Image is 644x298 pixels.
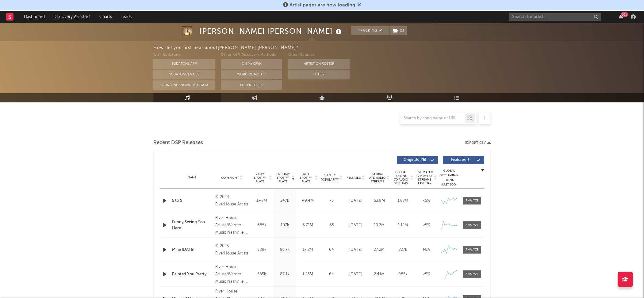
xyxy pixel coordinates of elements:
[221,59,282,69] button: On My Own
[298,247,318,253] div: 17.2M
[153,52,215,59] div: With Sodatone
[369,198,389,204] div: 53.9M
[172,219,212,231] a: Funny Seeing You Here
[393,198,413,204] div: 1.87M
[20,11,49,23] a: Dashboard
[199,26,343,36] div: [PERSON_NAME] [PERSON_NAME]
[289,3,355,8] span: Artist pages are now loading
[401,158,429,162] span: Originals ( 26 )
[416,198,437,204] div: <5%
[221,80,282,90] button: Other Tools
[153,80,215,90] button: Sodatone Snowflake Data
[275,247,295,253] div: 93.7k
[221,70,282,79] button: Word Of Mouth
[447,158,475,162] span: Features ( 1 )
[321,222,342,228] div: 65
[347,176,361,180] span: Released
[298,198,318,204] div: 49.4M
[351,26,389,35] button: Tracking
[288,59,350,69] button: Artist on Roster
[393,222,413,228] div: 1.12M
[275,172,291,183] span: Last Day Spotify Plays
[275,271,295,277] div: 87.1k
[252,247,272,253] div: 589k
[153,59,215,69] button: Sodatone App
[116,11,136,23] a: Leads
[215,214,249,236] div: River House Artists/Warner Music Nashville, © 2025 River House Artists under exclusive license to...
[393,170,409,185] span: Global Rolling 7D Audio Streams
[321,173,339,182] span: Spotify Popularity
[298,172,314,183] span: ATD Spotify Plays
[172,175,212,180] div: Name
[389,26,407,35] button: (1)
[393,247,413,253] div: 827k
[345,222,366,228] div: [DATE]
[215,263,249,285] div: River House Artists/Warner Music Nashville, © 2025 River House Artists under exclusive license to...
[397,156,438,164] button: Originals(26)
[172,198,212,204] a: 5 to 9
[288,70,350,79] button: Other
[298,222,318,228] div: 6.71M
[345,198,366,204] div: [DATE]
[215,193,249,208] div: © 2024 RiverHouse Artists
[621,12,628,17] div: 99 +
[393,271,413,277] div: 985k
[416,271,437,277] div: <5%
[221,52,282,59] div: Other A&R Discovery Methods
[416,222,437,228] div: <5%
[619,14,623,19] button: 99+
[369,172,386,183] span: Global ATD Audio Streams
[389,26,407,35] span: ( 1 )
[153,44,644,52] div: How did you first hear about [PERSON_NAME] [PERSON_NAME] ?
[345,271,366,277] div: [DATE]
[298,271,318,277] div: 1.45M
[401,116,465,121] input: Search by song name or URL
[275,222,295,228] div: 107k
[252,271,272,277] div: 585k
[465,141,491,145] button: Export CSV
[252,172,268,183] span: 7 Day Spotify Plays
[369,271,389,277] div: 2.41M
[153,139,203,147] span: Recent DSP Releases
[49,11,95,23] a: Discovery Assistant
[416,247,437,253] div: N/A
[345,247,366,253] div: [DATE]
[440,169,458,187] div: Global Streaming Trend (Last 60D)
[252,198,272,204] div: 1.47M
[95,11,116,23] a: Charts
[321,198,342,204] div: 75
[369,222,389,228] div: 10.7M
[509,13,601,21] input: Search for artists
[288,52,350,59] div: Other Sources
[357,3,361,8] span: Dismiss
[172,271,212,277] a: Painted You Pretty
[369,247,389,253] div: 27.2M
[416,170,433,185] span: Estimated % Playlist Streams Last Day
[321,271,342,277] div: 64
[172,247,212,253] a: Mine [DATE]
[275,198,295,204] div: 247k
[153,70,215,79] button: Sodatone Emails
[221,176,239,180] span: Copyright
[252,222,272,228] div: 685k
[215,243,249,257] div: © 2025 RiverHouse Artists
[321,247,342,253] div: 64
[443,156,484,164] button: Features(1)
